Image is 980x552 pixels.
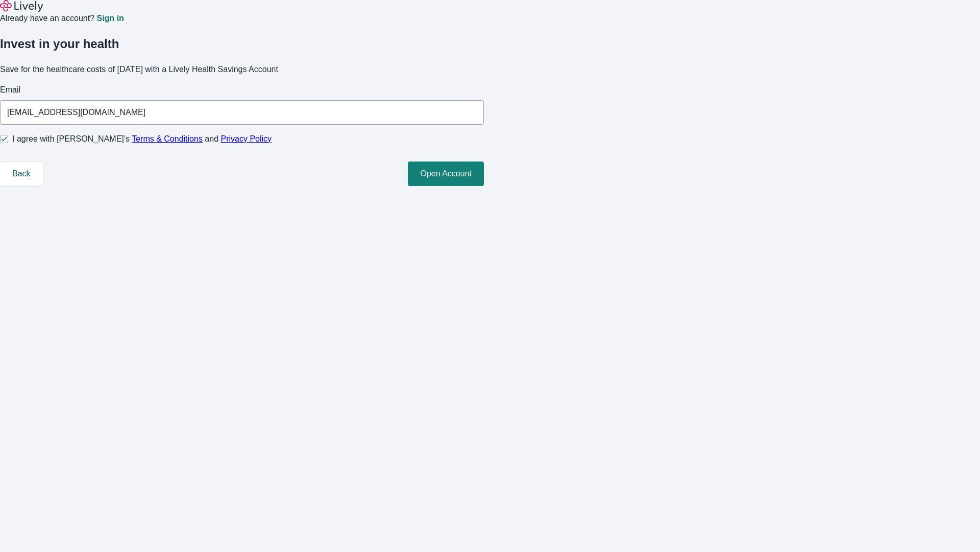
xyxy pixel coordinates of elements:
a: Terms & Conditions [132,134,203,143]
a: Privacy Policy [221,134,272,143]
button: Open Account [408,162,484,186]
a: Sign in [96,14,124,22]
span: I agree with [PERSON_NAME]’s and [12,133,272,145]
